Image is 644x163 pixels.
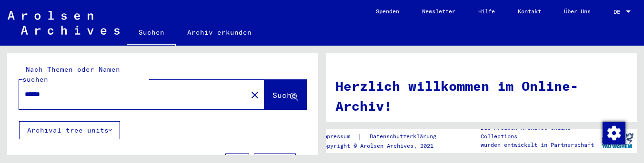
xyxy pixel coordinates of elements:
button: Clear [245,85,264,104]
span: Suche [272,90,296,100]
img: Zustimmung ändern [603,122,625,144]
p: Copyright © Arolsen Archives, 2021 [320,142,448,150]
div: | [320,132,448,142]
mat-label: Nach Themen oder Namen suchen [22,65,120,84]
mat-icon: close [249,89,261,101]
a: Impressum [320,132,358,142]
span: DE [614,9,624,15]
a: Suchen [127,21,176,46]
button: Suche [264,80,306,109]
a: Datenschutzerklärung [362,132,448,142]
img: yv_logo.png [600,129,635,153]
button: Archival tree units [19,121,120,139]
h1: Herzlich willkommen im Online-Archiv! [335,76,627,116]
a: Archiv erkunden [176,21,263,44]
img: Arolsen_neg.svg [8,11,120,35]
p: wurden entwickelt in Partnerschaft mit [481,141,598,158]
p: Die Arolsen Archives Online-Collections [481,124,598,141]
